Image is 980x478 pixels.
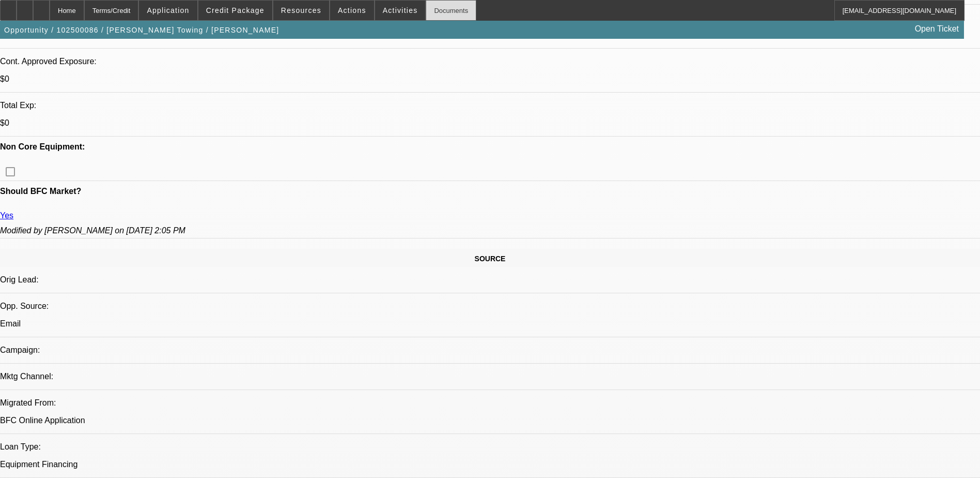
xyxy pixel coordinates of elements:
[139,1,197,20] button: Application
[206,6,265,14] span: Credit Package
[338,6,366,14] span: Actions
[475,255,506,263] span: SOURCE
[383,6,418,14] span: Activities
[375,1,426,20] button: Activities
[198,1,272,20] button: Credit Package
[281,6,321,14] span: Resources
[147,6,189,14] span: Application
[911,20,963,38] a: Open Ticket
[330,1,374,20] button: Actions
[4,26,279,34] span: Opportunity / 102500086 / [PERSON_NAME] Towing / [PERSON_NAME]
[273,1,329,20] button: Resources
